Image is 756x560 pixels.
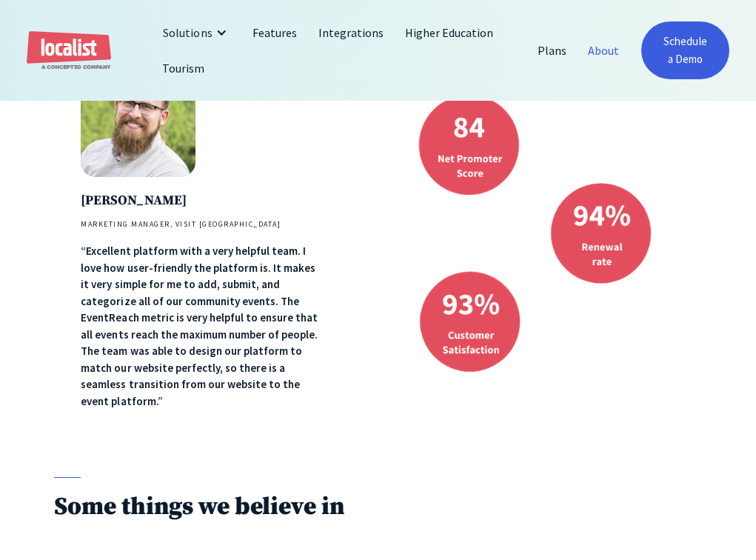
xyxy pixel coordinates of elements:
img: Net Promoter Score: 84 | Renewal rate: 94% | Customer satisfaction: 93% [380,90,675,381]
a: Schedule a Demo [641,21,729,79]
h4: Marketing Manager, Visit [GEOGRAPHIC_DATA] [81,219,324,230]
h1: Some things we believe in [54,492,351,522]
div: Solutions [163,24,212,41]
a: Tourism [152,50,215,86]
div: Solutions [152,15,241,50]
div: “Excellent platform with a very helpful team. I love how user-friendly the platform is. It makes ... [81,243,324,410]
a: home [27,31,111,70]
a: Integrations [308,15,395,50]
a: About [578,33,630,68]
strong: [PERSON_NAME] [81,192,186,209]
a: Higher Education [395,15,504,50]
img: Customer headshot [81,62,195,177]
a: Features [242,15,308,50]
a: Plans [527,33,578,68]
